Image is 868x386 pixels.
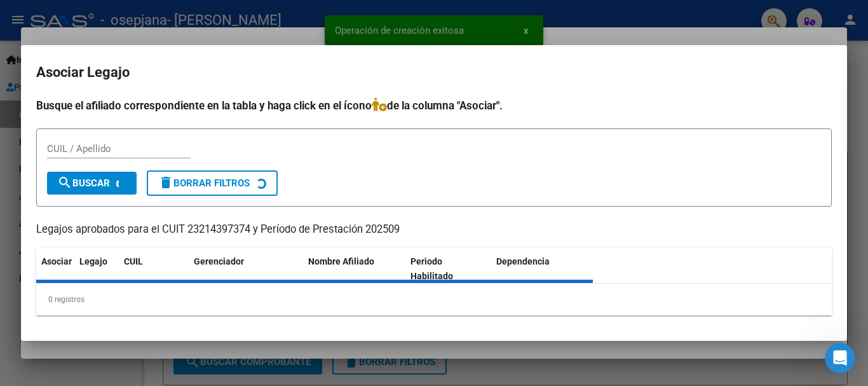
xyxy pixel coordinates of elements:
button: Borrar Filtros [147,170,278,196]
datatable-header-cell: Periodo Habilitado [405,248,491,290]
datatable-header-cell: Nombre Afiliado [303,248,405,290]
datatable-header-cell: Legajo [74,248,119,290]
span: Gerenciador [194,256,244,266]
span: Periodo Habilitado [410,256,453,281]
span: Nombre Afiliado [308,256,374,266]
span: Dependencia [496,256,550,266]
button: Buscar [47,172,137,195]
span: CUIL [124,256,143,266]
span: Buscar [57,177,110,189]
datatable-header-cell: Asociar [36,248,74,290]
mat-icon: search [57,175,72,190]
p: Legajos aprobados para el CUIT 23214397374 y Período de Prestación 202509 [36,222,832,238]
datatable-header-cell: CUIL [119,248,189,290]
datatable-header-cell: Gerenciador [189,248,303,290]
h4: Busque el afiliado correspondiente en la tabla y haga click en el ícono de la columna "Asociar". [36,97,832,114]
span: Legajo [79,256,107,266]
iframe: Intercom live chat [825,343,855,373]
h2: Asociar Legajo [36,60,832,85]
div: 0 registros [36,284,832,315]
span: Asociar [41,256,72,266]
mat-icon: delete [158,175,173,190]
datatable-header-cell: Dependencia [491,248,593,290]
span: Borrar Filtros [158,177,250,189]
